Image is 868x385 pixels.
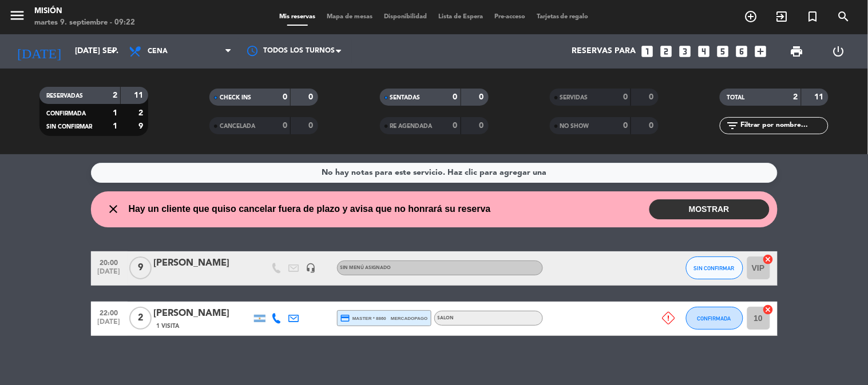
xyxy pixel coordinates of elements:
[489,14,531,20] span: Pre-acceso
[649,122,656,130] strong: 0
[560,95,588,101] span: SERVIDAS
[694,265,735,271] span: SIN CONFIRMAR
[837,10,851,23] i: search
[95,268,124,281] span: [DATE]
[686,256,743,279] button: SIN CONFIRMAR
[113,122,117,130] strong: 1
[95,255,124,268] span: 20:00
[378,14,433,20] span: Disponibilidad
[390,123,433,129] span: RE AGENDADA
[727,95,744,101] span: TOTAL
[390,95,421,101] span: SENTADAS
[572,47,636,56] span: Reservas para
[95,306,124,319] span: 22:00
[306,263,316,273] i: headset_mic
[220,123,255,129] span: CANCELADA
[157,322,180,331] span: 1 Visita
[438,316,454,320] span: SALON
[744,10,758,23] i: add_circle_outline
[220,95,251,101] span: CHECK INS
[479,122,486,130] strong: 0
[818,34,859,69] div: LOG OUT
[34,6,135,17] div: Misión
[154,306,251,321] div: [PERSON_NAME]
[391,315,427,322] span: mercadopago
[479,93,486,101] strong: 0
[775,10,789,23] i: exit_to_app
[649,199,770,219] button: MOSTRAR
[129,202,491,216] span: Hay un cliente que quiso cancelar fuera de plazo y avisa que no honrará su reserva
[832,45,846,58] i: power_settings_new
[340,313,387,323] span: master * 8860
[309,93,316,101] strong: 0
[686,307,743,330] button: CONFIRMADA
[697,315,731,322] span: CONFIRMADA
[138,122,145,130] strong: 9
[9,39,69,64] i: [DATE]
[531,14,594,20] span: Tarjetas de regalo
[283,122,287,130] strong: 0
[790,45,804,58] span: print
[763,304,774,315] i: cancel
[9,7,26,28] button: menu
[34,17,135,29] div: martes 9. septiembre - 09:22
[113,109,117,117] strong: 1
[321,14,378,20] span: Mapa de mesas
[46,124,92,130] span: SIN CONFIRMAR
[340,313,351,323] i: credit_card
[148,47,168,55] span: Cena
[453,122,458,130] strong: 0
[95,318,124,331] span: [DATE]
[763,254,774,265] i: cancel
[726,119,739,133] i: filter_list
[129,307,152,330] span: 2
[754,44,768,59] i: add_box
[739,119,828,132] input: Filtrar por nombre...
[678,44,693,59] i: looks_3
[697,44,712,59] i: looks_4
[640,44,655,59] i: looks_one
[815,93,826,101] strong: 11
[9,7,26,24] i: menu
[46,111,86,117] span: CONFIRMADA
[623,93,628,101] strong: 0
[560,123,589,129] span: NO SHOW
[340,266,391,270] span: Sin menú asignado
[309,122,316,130] strong: 0
[129,256,152,279] span: 9
[453,93,458,101] strong: 0
[716,44,731,59] i: looks_5
[107,202,121,216] i: close
[134,91,145,99] strong: 11
[433,14,489,20] span: Lista de Espera
[623,122,628,130] strong: 0
[106,45,120,58] i: arrow_drop_down
[659,44,674,59] i: looks_two
[113,91,117,99] strong: 2
[794,93,798,101] strong: 2
[154,256,251,271] div: [PERSON_NAME]
[46,93,83,99] span: RESERVADAS
[274,14,321,20] span: Mis reservas
[283,93,287,101] strong: 0
[649,93,656,101] strong: 0
[322,166,546,179] div: No hay notas para este servicio. Haz clic para agregar una
[735,44,750,59] i: looks_6
[806,10,820,23] i: turned_in_not
[138,109,145,117] strong: 2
